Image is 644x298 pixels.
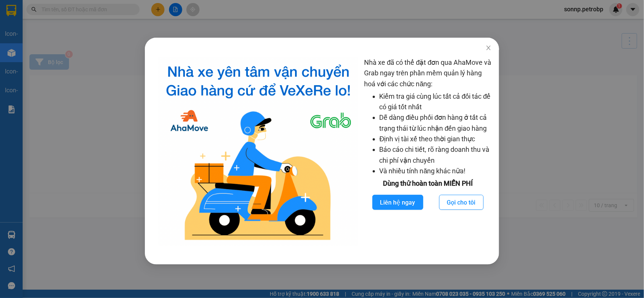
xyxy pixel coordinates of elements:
[372,195,423,210] button: Liên hệ ngay
[478,38,499,59] button: Close
[380,91,492,113] li: Kiểm tra giá cùng lúc tất cả đối tác để có giá tốt nhất
[380,112,492,134] li: Dễ dàng điều phối đơn hàng ở tất cả trạng thái từ lúc nhận đến giao hàng
[447,198,476,207] span: Gọi cho tôi
[158,57,358,246] img: logo
[380,166,492,176] li: Và nhiều tính năng khác nữa!
[380,134,492,144] li: Định vị tài xế theo thời gian thực
[486,45,492,51] span: close
[380,144,492,166] li: Báo cáo chi tiết, rõ ràng doanh thu và chi phí vận chuyển
[364,57,492,246] div: Nhà xe đã có thể đặt đơn qua AhaMove và Grab ngay trên phần mềm quản lý hàng hoá với các chức năng:
[380,198,415,207] span: Liên hệ ngay
[439,195,484,210] button: Gọi cho tôi
[364,178,492,189] div: Dùng thử hoàn toàn MIỄN PHÍ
